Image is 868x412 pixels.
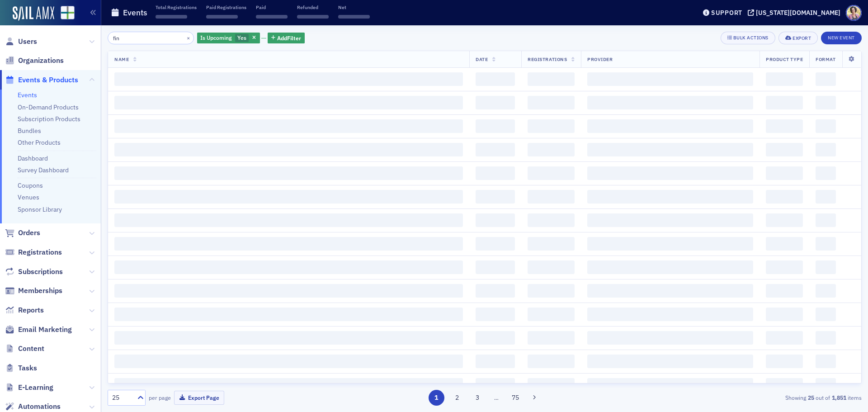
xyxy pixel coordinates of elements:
span: ‌ [587,284,753,298]
button: New Event [821,32,862,44]
span: Events & Products [18,75,78,85]
span: ‌ [528,355,575,368]
span: ‌ [766,96,803,109]
a: Events [18,91,37,99]
a: Organizations [5,56,64,66]
span: Subscriptions [18,267,63,277]
p: Paid Registrations [206,4,246,10]
a: Events & Products [5,75,78,85]
span: ‌ [528,143,575,156]
button: AddFilter [268,33,305,44]
label: per page [149,393,171,402]
a: Other Products [18,138,61,147]
input: Search… [108,32,194,44]
span: ‌ [114,166,463,180]
span: ‌ [587,355,753,368]
a: Email Marketing [5,325,72,335]
span: ‌ [587,308,753,321]
span: ‌ [766,143,803,156]
button: Export [778,32,818,44]
p: Paid [256,4,288,10]
span: Reports [18,305,44,315]
span: ‌ [766,378,803,392]
span: ‌ [816,355,836,368]
span: ‌ [156,15,187,19]
span: ‌ [528,260,575,274]
span: ‌ [816,190,836,204]
a: Venues [18,193,39,201]
span: E-Learning [18,383,53,393]
span: ‌ [206,15,238,19]
button: Bulk Actions [721,32,775,44]
span: ‌ [114,237,463,251]
a: Subscription Products [18,115,80,123]
span: ‌ [528,284,575,298]
span: ‌ [476,72,515,86]
a: Reports [5,305,44,315]
span: ‌ [587,166,753,180]
span: ‌ [297,15,329,19]
div: Support [711,9,742,17]
a: Dashboard [18,154,48,162]
span: ‌ [476,166,515,180]
span: ‌ [587,331,753,345]
span: ‌ [766,355,803,368]
span: … [490,393,503,402]
span: ‌ [528,213,575,227]
span: ‌ [338,15,370,19]
div: 25 [112,393,132,403]
span: ‌ [587,260,753,274]
button: 1 [429,390,444,406]
span: ‌ [587,143,753,156]
span: ‌ [587,190,753,204]
p: Total Registrations [156,4,197,10]
button: 3 [470,390,486,406]
span: ‌ [587,119,753,133]
div: Showing out of items [617,393,862,402]
span: ‌ [587,96,753,109]
span: Memberships [18,286,62,296]
a: Coupons [18,181,43,189]
a: Survey Dashboard [18,166,69,174]
a: On-Demand Products [18,103,79,111]
span: ‌ [114,143,463,156]
span: ‌ [766,190,803,204]
span: Tasks [18,363,37,373]
strong: 1,851 [830,393,848,402]
strong: 25 [806,393,816,402]
p: Refunded [297,4,329,10]
span: Product Type [766,56,803,62]
span: Organizations [18,56,64,66]
span: ‌ [476,378,515,392]
a: Registrations [5,247,62,257]
span: ‌ [476,143,515,156]
div: Bulk Actions [733,35,769,40]
span: ‌ [816,284,836,298]
span: ‌ [816,213,836,227]
span: ‌ [528,72,575,86]
span: Add Filter [277,34,301,42]
span: Automations [18,402,61,412]
span: ‌ [528,237,575,251]
h1: Events [123,7,147,18]
span: ‌ [528,190,575,204]
a: Users [5,37,37,47]
span: ‌ [816,119,836,133]
span: ‌ [816,96,836,109]
span: ‌ [528,96,575,109]
img: SailAMX [61,6,75,20]
img: SailAMX [13,6,54,21]
span: ‌ [528,331,575,345]
span: ‌ [114,308,463,321]
span: ‌ [766,213,803,227]
button: 2 [449,390,465,406]
span: Date [476,56,488,62]
div: Yes [197,33,260,44]
a: New Event [821,33,862,41]
span: Name [114,56,129,62]
a: Tasks [5,363,37,373]
button: 75 [508,390,524,406]
span: Is Upcoming [200,34,232,41]
span: ‌ [114,284,463,298]
span: Yes [237,34,246,41]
